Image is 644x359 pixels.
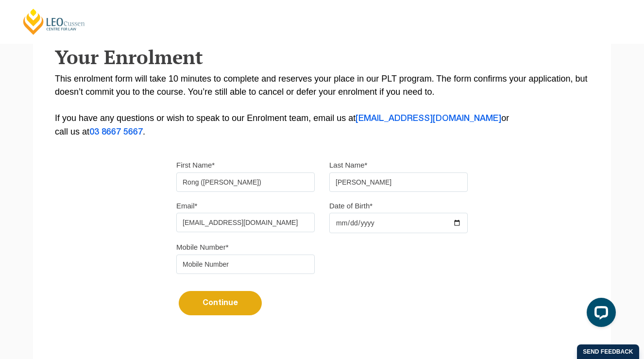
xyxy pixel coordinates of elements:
button: Continue [179,291,262,315]
label: First Name* [176,160,215,170]
a: [EMAIL_ADDRESS][DOMAIN_NAME] [356,115,501,122]
iframe: LiveChat chat widget [579,294,620,335]
input: Email [176,213,315,232]
input: First name [176,172,315,192]
a: 03 8667 5667 [89,128,143,136]
a: [PERSON_NAME] Centre for Law [22,8,86,35]
h2: Your Enrolment [55,46,589,68]
label: Mobile Number* [176,242,229,252]
label: Email* [176,201,197,211]
input: Mobile Number [176,255,315,274]
label: Last Name* [329,160,367,170]
input: Last name [329,172,468,192]
p: This enrolment form will take 10 minutes to complete and reserves your place in our PLT program. ... [55,72,589,139]
label: Date of Birth* [329,201,373,211]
